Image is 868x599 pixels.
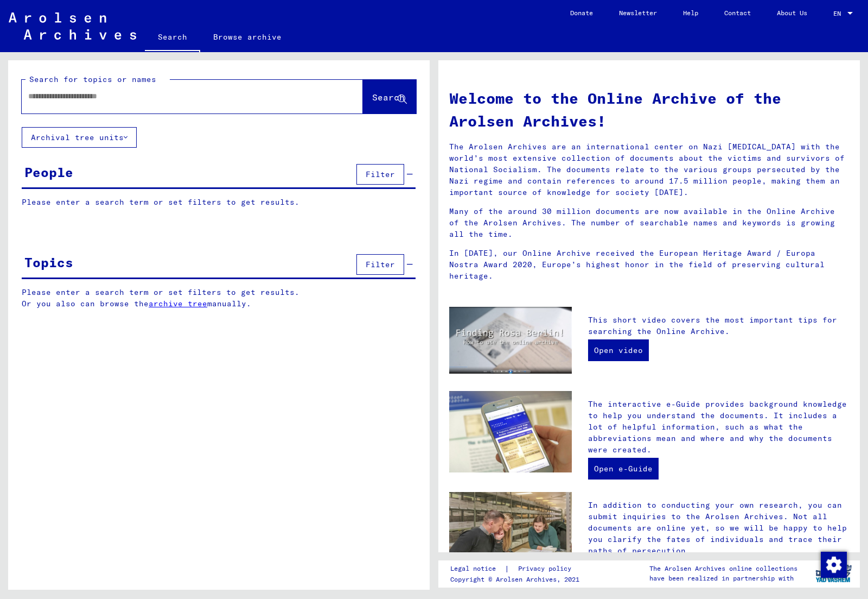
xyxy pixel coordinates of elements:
[29,74,156,84] mat-label: Search for topics or names
[450,575,584,584] p: Copyright © Arolsen Archives, 2021
[649,573,797,583] p: have been realized in partnership with
[366,169,395,179] span: Filter
[22,287,416,310] p: Please enter a search term or set filters to get results. Or you also can browse the manually.
[24,162,73,182] div: People
[363,80,416,114] button: Search
[149,299,207,308] a: archive tree
[366,260,395,269] span: Filter
[372,92,405,103] span: Search
[200,24,295,50] a: Browse archive
[450,563,505,575] a: Legal notice
[588,458,659,480] a: Open e-Guide
[813,560,854,587] img: yv_logo.png
[449,391,572,473] img: eguide.jpg
[833,10,845,17] span: EN
[509,563,584,575] a: Privacy policy
[588,399,849,456] p: The interactive e-Guide provides background knowledge to help you understand the documents. It in...
[821,552,847,578] img: Change consent
[450,563,584,575] div: |
[22,197,416,208] p: Please enter a search term or set filters to get results.
[449,87,849,133] h1: Welcome to the Online Archive of the Arolsen Archives!
[588,500,849,557] p: In addition to conducting your own research, you can submit inquiries to the Arolsen Archives. No...
[449,206,849,240] p: Many of the around 30 million documents are now available in the Online Archive of the Arolsen Ar...
[588,339,649,361] a: Open video
[356,164,404,185] button: Filter
[588,314,849,337] p: This short video covers the most important tips for searching the Online Archive.
[24,253,73,272] div: Topics
[145,24,200,52] a: Search
[449,492,572,574] img: inquiries.jpg
[649,564,797,573] p: The Arolsen Archives online collections
[22,127,137,148] button: Archival tree units
[820,551,846,577] div: Change consent
[356,254,404,275] button: Filter
[449,307,572,374] img: video.jpg
[449,248,849,282] p: In [DATE], our Online Archive received the European Heritage Award / Europa Nostra Award 2020, Eu...
[449,141,849,198] p: The Arolsen Archives are an international center on Nazi [MEDICAL_DATA] with the world’s most ext...
[9,12,136,40] img: Arolsen_neg.svg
